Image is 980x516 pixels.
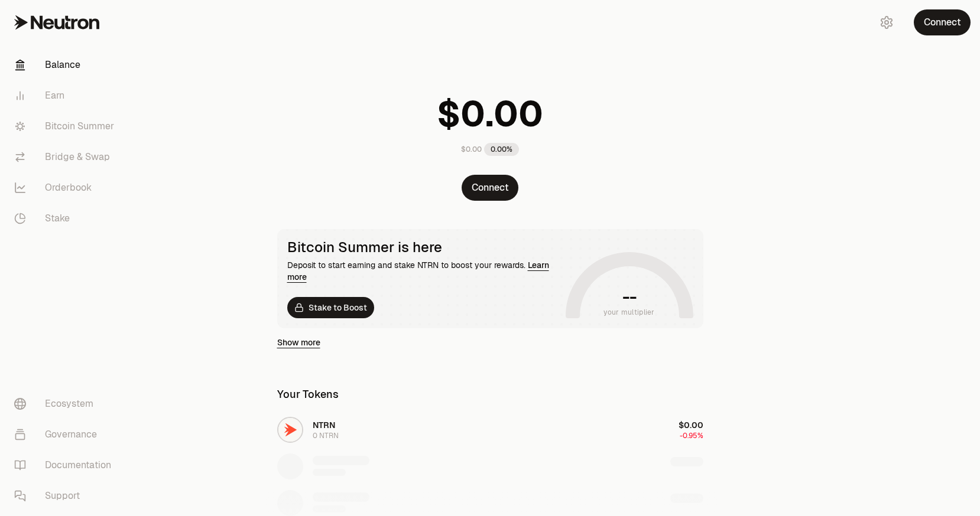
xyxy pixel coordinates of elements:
[603,306,655,318] span: your multiplier
[914,9,971,35] button: Connect
[5,142,128,172] a: Bridge & Swap
[287,239,561,256] div: Bitcoin Summer is here
[287,297,374,318] a: Stake to Boost
[5,388,128,419] a: Ecosystem
[5,481,128,511] a: Support
[484,143,519,156] div: 0.00%
[5,203,128,234] a: Stake
[622,288,636,306] h1: --
[277,337,320,348] a: Show more
[5,172,128,203] a: Orderbook
[5,50,128,80] a: Balance
[5,111,128,142] a: Bitcoin Summer
[462,175,518,201] button: Connect
[277,386,339,403] div: Your Tokens
[5,419,128,450] a: Governance
[5,80,128,111] a: Earn
[287,259,561,283] div: Deposit to start earning and stake NTRN to boost your rewards.
[461,145,482,154] div: $0.00
[5,450,128,481] a: Documentation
